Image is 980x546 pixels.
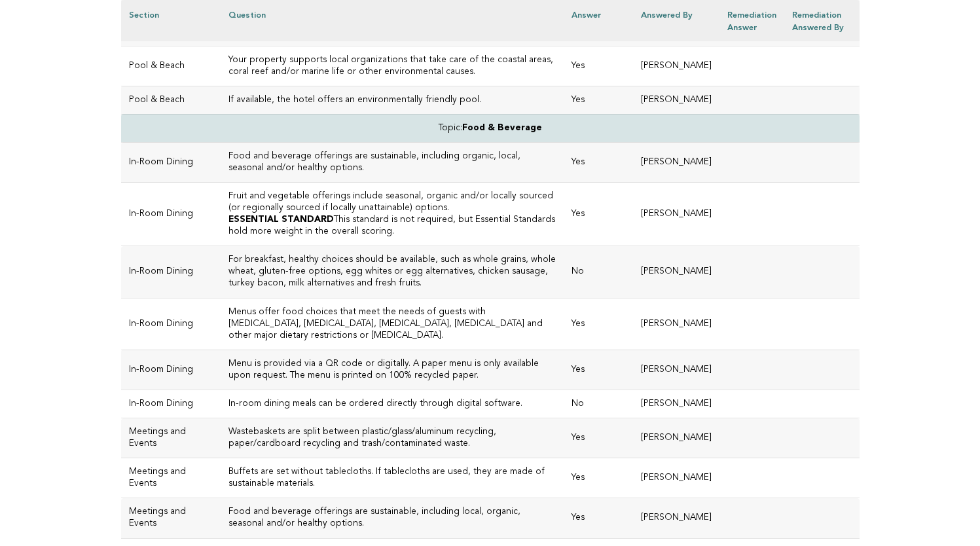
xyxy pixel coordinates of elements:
[228,506,556,530] h3: Food and beverage offerings are sustainable, including local, organic, seasonal and/or healthy op...
[564,46,633,86] td: Yes
[228,306,556,342] h3: Menus offer food choices that meet the needs of guests with [MEDICAL_DATA], [MEDICAL_DATA], [MEDI...
[228,466,556,490] h3: Buffets are set without tablecloths. If tablecloths are used, they are made of sustainable materi...
[633,183,719,246] td: [PERSON_NAME]
[228,151,556,174] h3: Food and beverage offerings are sustainable, including organic, local, seasonal and/or healthy op...
[633,298,719,350] td: [PERSON_NAME]
[564,298,633,350] td: Yes
[121,142,221,182] td: In-Room Dining
[633,86,719,114] td: [PERSON_NAME]
[121,246,221,298] td: In-Room Dining
[121,390,221,418] td: In-Room Dining
[228,398,556,410] h3: In-room dining meals can be ordered directly through digital software.
[564,418,633,458] td: Yes
[564,246,633,298] td: No
[228,254,556,289] h3: For breakfast, healthy choices should be available, such as whole grains, whole wheat, gluten-fre...
[228,54,556,78] h3: Your property supports local organizations that take care of the coastal areas, coral reef and/or...
[121,46,221,86] td: Pool & Beach
[228,358,556,382] h3: Menu is provided via a QR code or digitally. A paper menu is only available upon request. The men...
[228,94,556,106] h3: If available, the hotel offers an environmentally friendly pool.
[228,214,556,238] p: This standard is not required, but Essential Standards hold more weight in the overall scoring.
[121,298,221,350] td: In-Room Dining
[228,215,334,224] strong: ESSENTIAL STANDARD
[633,46,719,86] td: [PERSON_NAME]
[633,458,719,498] td: [PERSON_NAME]
[564,183,633,246] td: Yes
[121,498,221,538] td: Meetings and Events
[564,350,633,390] td: Yes
[633,142,719,182] td: [PERSON_NAME]
[633,350,719,390] td: [PERSON_NAME]
[564,498,633,538] td: Yes
[633,498,719,538] td: [PERSON_NAME]
[121,418,221,458] td: Meetings and Events
[564,390,633,418] td: No
[633,418,719,458] td: [PERSON_NAME]
[228,426,556,450] h3: Wastebaskets are split between plastic/glass/aluminum recycling, paper/cardboard recycling and tr...
[121,350,221,390] td: In-Room Dining
[462,124,542,132] strong: Food & Beverage
[121,86,221,114] td: Pool & Beach
[633,390,719,418] td: [PERSON_NAME]
[564,142,633,182] td: Yes
[228,191,556,214] h3: Fruit and vegetable offerings include seasonal, organic and/or locally sourced (or regionally sou...
[633,246,719,298] td: [PERSON_NAME]
[564,86,633,114] td: Yes
[121,458,221,498] td: Meetings and Events
[121,183,221,246] td: In-Room Dining
[121,114,860,142] td: Topic:
[564,458,633,498] td: Yes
